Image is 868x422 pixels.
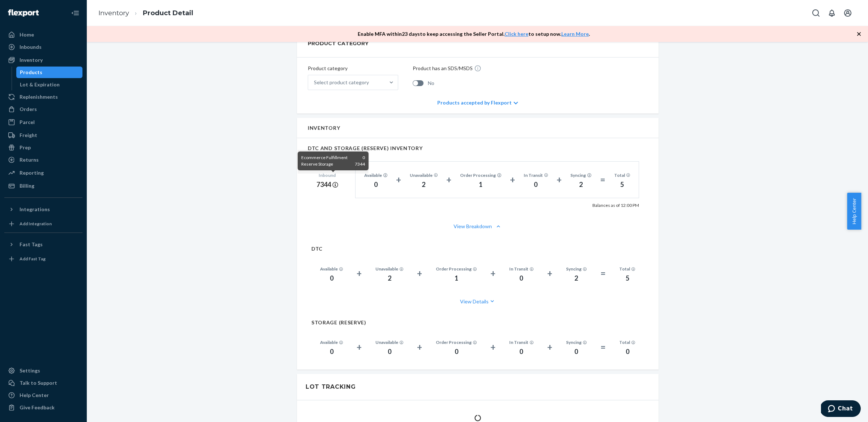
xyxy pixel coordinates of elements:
[20,106,37,113] div: Orders
[20,206,50,213] div: Integrations
[436,347,477,357] div: 0
[490,267,495,280] div: +
[557,173,562,186] div: +
[4,41,82,53] a: Inbounds
[4,180,82,192] a: Billing
[357,341,362,354] div: +
[410,180,438,189] div: 2
[4,389,82,401] a: Help Center
[4,91,82,103] a: Replenishments
[413,65,473,72] p: Product has an SDS/MSDS
[4,365,82,376] a: Settings
[417,341,422,354] div: +
[20,367,40,374] div: Settings
[436,339,477,345] div: Order Processing
[4,204,82,215] button: Integrations
[308,223,648,230] button: View Breakdown
[20,169,44,176] div: Reporting
[524,180,548,189] div: 0
[20,379,57,387] div: Talk to Support
[437,92,518,114] div: Products accepted by Flexport
[301,161,365,167] div: Reserve Storage
[436,266,477,272] div: Order Processing
[592,203,639,208] p: Balances as of 12:00 PM
[570,180,591,189] div: 2
[357,267,362,280] div: +
[4,239,82,250] button: Fast Tags
[619,339,635,345] div: Total
[8,9,39,17] img: Flexport logo
[547,267,552,280] div: +
[20,119,35,126] div: Parcel
[143,9,193,17] a: Product Detail
[20,56,43,64] div: Inventory
[561,31,589,37] a: Learn More
[16,67,83,78] a: Products
[311,246,644,251] h2: DTC
[4,103,82,115] a: Orders
[4,253,82,265] a: Add Fast Tag
[809,6,823,20] button: Open Search Box
[355,161,365,167] span: 7344
[460,172,501,178] div: Order Processing
[619,347,635,357] div: 0
[396,173,401,186] div: +
[524,172,548,178] div: In Transit
[619,274,635,283] div: 5
[600,341,606,354] div: =
[4,154,82,166] a: Returns
[364,180,387,189] div: 0
[847,193,861,230] button: Help Center
[308,37,369,50] h2: PRODUCT CATEGORY
[68,6,82,20] button: Close Navigation
[410,172,438,178] div: Unavailable
[20,81,60,88] div: Lot & Expiration
[320,266,343,272] div: Available
[316,172,338,178] div: Inbound
[308,125,340,131] h2: Inventory
[825,6,839,20] button: Open notifications
[20,31,34,38] div: Home
[306,383,356,391] div: Lot Tracking
[619,266,635,272] div: Total
[436,274,477,283] div: 1
[509,274,534,283] div: 0
[460,180,501,189] div: 1
[16,79,83,90] a: Lot & Expiration
[93,3,199,24] ol: breadcrumbs
[600,173,605,186] div: =
[20,404,55,411] div: Give Feedback
[375,339,404,345] div: Unavailable
[20,182,34,189] div: Billing
[375,347,404,357] div: 0
[4,377,82,389] button: Talk to Support
[320,347,343,357] div: 0
[20,392,49,399] div: Help Center
[566,274,587,283] div: 2
[375,274,404,283] div: 2
[600,267,606,280] div: =
[308,145,648,151] h2: DTC AND STORAGE (RESERVE) INVENTORY
[364,172,387,178] div: Available
[20,156,39,163] div: Returns
[505,31,528,37] a: Click here
[509,339,534,345] div: In Transit
[428,80,434,87] span: No
[320,339,343,345] div: Available
[841,6,855,20] button: Open account menu
[20,256,46,262] div: Add Fast Tag
[614,180,630,189] div: 5
[20,221,52,227] div: Add Integration
[566,347,587,357] div: 0
[821,400,861,418] iframe: Opens a widget where you can chat to one of our agents
[490,341,495,354] div: +
[566,266,587,272] div: Syncing
[20,144,31,151] div: Prep
[4,167,82,179] a: Reporting
[20,93,58,101] div: Replenishments
[311,320,644,325] h2: STORAGE (RESERVE)
[375,266,404,272] div: Unavailable
[314,79,369,86] div: Select product category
